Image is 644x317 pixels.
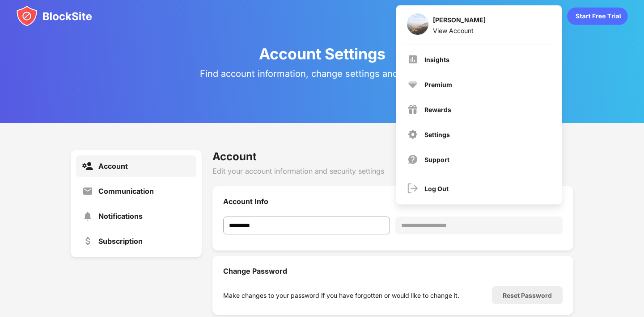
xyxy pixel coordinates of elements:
div: animation [567,7,628,25]
div: Communication [98,187,154,196]
div: Subscription [98,237,143,246]
img: support.svg [407,154,418,165]
div: Account Settings [259,45,386,63]
div: Change Password [223,267,562,275]
img: premium.svg [407,79,418,90]
div: Find account information, change settings and lots more! [200,68,444,79]
div: Log Out [424,185,449,192]
div: Support [424,156,449,163]
a: Communication [76,180,196,202]
img: ACg8ocJeMcwS8MTIh_lXOi6IXBjguOMuF6V3SOHkmHXx_3iMSzkewjMl=s96-c [407,13,428,35]
div: Edit your account information and security settings [212,167,573,175]
img: settings-account-active.svg [82,161,93,171]
img: settings-subscription.svg [82,236,93,246]
div: Premium [424,81,452,88]
div: Insights [424,56,449,63]
div: Notifications [98,212,143,221]
div: Account Info [223,197,562,206]
a: Subscription [76,230,196,252]
img: menu-settings.svg [407,129,418,140]
img: blocksite-icon.svg [16,5,92,27]
div: View Account [433,27,486,34]
div: Rewards [424,106,451,113]
img: menu-insights.svg [407,54,418,65]
a: Account [76,155,196,177]
img: settings-notifications.svg [82,211,93,221]
a: Notifications [76,205,196,227]
img: settings-communication.svg [82,186,93,196]
div: Account [212,150,573,163]
div: Make changes to your password if you have forgotten or would like to change it. [223,292,459,299]
div: Settings [424,131,450,138]
div: [PERSON_NAME] [433,16,486,27]
img: logout.svg [407,183,418,194]
div: Account [98,162,128,171]
img: menu-rewards.svg [407,104,418,115]
div: Reset Password [503,292,552,299]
